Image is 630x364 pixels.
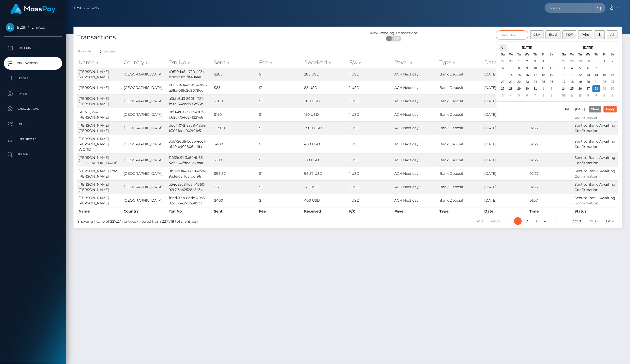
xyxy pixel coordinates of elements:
[592,51,601,58] th: Th
[609,72,617,79] td: 16
[584,92,592,99] td: 3
[394,171,419,176] span: ACH Next day
[540,51,548,58] th: Fr
[303,207,348,215] th: Received
[507,79,515,85] td: 21
[507,44,548,51] th: [DATE]
[258,68,303,81] td: $1
[601,58,609,65] td: 1
[213,180,258,194] td: $175
[514,217,522,225] a: 1
[507,51,515,58] th: Mo
[531,85,540,92] td: 31
[348,30,439,36] div: View Pending Transactions
[592,65,601,72] td: 7
[483,167,528,180] td: [DATE]
[168,57,213,67] th: Txn No: activate to sort column ascending
[258,154,303,167] td: $1
[515,85,523,92] td: 29
[549,33,557,36] span: Excel
[438,135,483,154] td: Bank Deposit
[548,92,556,99] td: 9
[496,30,528,40] input: Date filter
[79,85,109,90] span: [PERSON_NAME]
[601,85,609,92] td: 29
[515,79,523,85] td: 22
[499,79,507,85] td: 20
[348,68,393,81] td: 1 USD
[122,167,168,180] td: [GEOGRAPHIC_DATA]
[79,169,120,179] span: [PERSON_NAME] TYME [PERSON_NAME]
[578,30,593,39] button: Print
[122,108,168,121] td: [GEOGRAPHIC_DATA]
[10,4,55,14] img: MassPay Logo
[168,121,213,135] td: ddc4f072-33c8-48a4-b30f-1ac4002f91e5
[528,194,573,207] td: 01:57
[528,135,573,154] td: 02:27
[515,72,523,79] td: 15
[523,79,531,85] td: 23
[348,194,393,207] td: 1 USD
[348,108,393,121] td: 1 USD
[122,207,168,215] th: Country
[609,51,617,58] th: Sa
[438,108,483,121] td: Bank Deposit
[438,180,483,194] td: Bank Deposit
[566,33,573,36] span: PDF
[213,207,258,215] th: Sent
[213,57,258,67] th: Sent: activate to sort column ascending
[601,65,609,72] td: 8
[4,72,62,85] a: Ledger
[438,207,483,215] th: Type
[86,49,105,54] select: Showentries
[168,207,213,215] th: Txn No
[528,207,573,215] th: Time
[303,121,348,135] td: 1,500 USD
[79,137,109,152] span: [PERSON_NAME] [PERSON_NAME] WORD
[523,217,531,225] a: 2
[79,155,117,165] span: [PERSON_NAME][GEOGRAPHIC_DATA]
[548,58,556,65] td: 5
[438,167,483,180] td: Bank Deposit
[523,72,531,79] td: 16
[576,58,584,65] td: 29
[499,51,507,58] th: Su
[576,65,584,72] td: 5
[507,72,515,79] td: 14
[6,151,60,158] p: Search
[4,103,62,115] a: Cancellations
[438,68,483,81] td: Bank Deposit
[576,72,584,79] td: 12
[213,108,258,121] td: $150
[77,33,344,42] h4: Transactions
[6,75,60,82] p: Ledger
[258,57,303,67] th: Fee: activate to sort column ascending
[393,207,438,215] th: Payer
[515,58,523,65] td: 1
[348,94,393,108] td: 1 USD
[394,185,419,189] span: ACH Next day
[560,72,568,79] td: 10
[576,85,584,92] td: 26
[515,51,523,58] th: Tu
[601,92,609,99] td: 5
[523,92,531,99] td: 6
[568,92,576,99] td: 1
[258,135,303,154] td: $1
[394,198,419,203] span: ACH Next day
[515,65,523,72] td: 8
[168,154,213,167] td: f1039e91-3a8f-4b83-a282-74fddd537baa
[438,94,483,108] td: Bank Deposit
[592,58,601,65] td: 31
[168,94,213,108] td: a3bfb5d3-5901-4731-b5fa-64caeb93c53d
[548,51,556,58] th: Sa
[507,58,515,65] td: 30
[303,167,348,180] td: 96.57 USD
[573,207,619,215] th: Status
[348,121,393,135] td: 1 USD
[551,217,559,225] a: 5
[610,33,614,36] span: All
[4,25,62,30] span: B2SPIN Limited
[531,65,540,72] td: 10
[548,85,556,92] td: 2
